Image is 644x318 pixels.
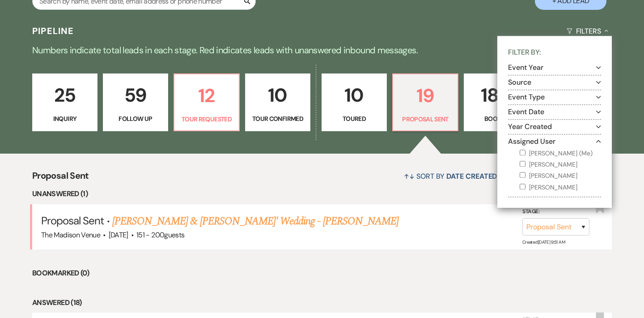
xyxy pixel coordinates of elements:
li: Answered (18) [32,297,612,309]
input: [PERSON_NAME] [520,172,525,178]
label: [PERSON_NAME] (Me) [520,148,601,159]
label: [PERSON_NAME] [520,171,601,182]
label: [PERSON_NAME] [520,159,601,171]
span: Date Created [446,172,497,181]
a: [PERSON_NAME] & [PERSON_NAME]' Wedding - [PERSON_NAME] [112,213,398,229]
p: 10 [251,80,305,110]
span: The Madison Venue [41,230,100,240]
p: 180 [470,80,523,110]
span: ↑↓ [404,172,415,181]
button: Source [508,79,601,86]
input: [PERSON_NAME] [520,184,525,189]
button: Event Date [508,108,601,116]
span: Proposal Sent [41,214,104,228]
li: Unanswered (1) [32,188,612,200]
label: [PERSON_NAME] [520,182,601,193]
a: 180Booked [464,73,529,132]
input: [PERSON_NAME] [520,161,525,167]
h3: Pipeline [32,25,74,37]
span: Proposal Sent [32,169,89,188]
a: 19Proposal Sent [392,73,458,132]
p: 25 [38,80,92,110]
span: [DATE] [109,230,128,240]
button: Year Created [508,123,601,130]
button: Filters [563,19,612,43]
p: Follow Up [109,114,162,124]
button: Event Year [508,64,601,71]
p: Proposal Sent [398,114,452,124]
p: Inquiry [38,114,92,124]
a: 10Tour Confirmed [245,73,310,132]
p: Booked [470,114,523,124]
p: Filter By: [508,47,601,61]
a: 59Follow Up [103,73,168,132]
button: Assigned User [508,138,601,145]
p: 12 [180,81,233,111]
p: Toured [327,114,381,124]
label: Stage: [522,207,589,217]
button: Event Type [508,94,601,101]
p: Tour Confirmed [251,114,305,124]
a: 10Toured [322,73,387,132]
a: 12Tour Requested [174,73,240,132]
button: Sort By Date Created [400,164,508,188]
input: [PERSON_NAME] (Me) [520,150,525,155]
p: 10 [327,80,381,110]
li: Bookmarked (0) [32,267,612,279]
span: Created: [DATE] 9:51 AM [522,239,565,245]
p: Tour Requested [180,114,233,124]
p: 59 [109,80,162,110]
span: 151 - 200 guests [136,230,184,240]
p: 19 [398,81,452,111]
a: 25Inquiry [32,73,97,132]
